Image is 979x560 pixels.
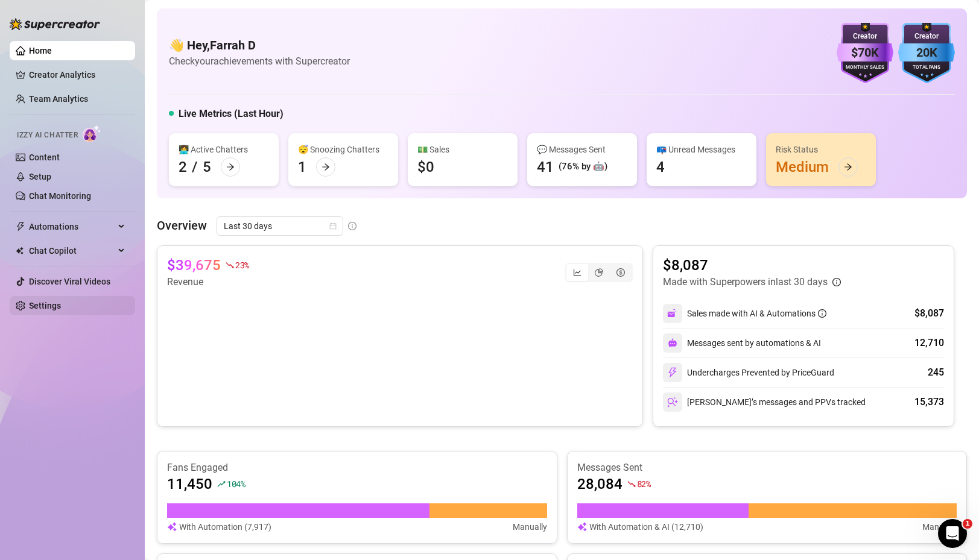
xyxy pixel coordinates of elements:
[914,336,944,350] div: 12,710
[298,157,306,177] div: 1
[322,163,330,171] span: arrow-right
[837,31,893,42] div: Creator
[29,172,51,181] a: Setup
[167,275,249,289] article: Revenue
[179,157,187,177] div: 2
[348,222,356,230] span: info-circle
[513,520,547,533] article: Manually
[898,43,955,62] div: 20K
[227,478,246,489] span: 104 %
[29,191,91,201] a: Chat Monitoring
[837,43,893,62] div: $70K
[29,241,115,260] span: Chat Copilot
[10,18,100,30] img: logo-BBDzfeDw.svg
[298,143,388,156] div: 😴 Snoozing Chatters
[559,160,607,174] div: (76% by 🤖)
[938,519,967,548] iframe: Intercom live chat
[663,275,828,289] article: Made with Superpowers in last 30 days
[169,54,350,69] article: Check your achievements with Supercreator
[898,31,955,42] div: Creator
[589,520,703,533] article: With Automation & AI (12,710)
[329,222,337,230] span: calendar
[818,309,826,318] span: info-circle
[663,333,821,353] div: Messages sent by automations & AI
[29,46,52,55] a: Home
[656,143,747,156] div: 📪 Unread Messages
[637,478,651,489] span: 82 %
[663,392,866,412] div: [PERSON_NAME]’s messages and PPVs tracked
[17,130,78,141] span: Izzy AI Chatter
[224,217,336,235] span: Last 30 days
[898,64,955,72] div: Total Fans
[776,143,866,156] div: Risk Status
[179,143,269,156] div: 👩‍💻 Active Chatters
[922,520,957,533] article: Manually
[832,278,841,286] span: info-circle
[837,23,893,83] img: purple-badge-B9DA21FR.svg
[167,474,212,494] article: 11,450
[537,143,627,156] div: 💬 Messages Sent
[226,163,235,171] span: arrow-right
[577,474,623,494] article: 28,084
[203,157,211,177] div: 5
[16,247,24,255] img: Chat Copilot
[29,301,61,310] a: Settings
[83,125,101,142] img: AI Chatter
[169,37,350,54] h4: 👋 Hey, Farrah D
[417,157,434,177] div: $0
[963,519,972,529] span: 1
[29,153,60,162] a: Content
[663,363,834,382] div: Undercharges Prevented by PriceGuard
[226,261,234,269] span: fall
[616,268,625,277] span: dollar-circle
[663,256,841,275] article: $8,087
[29,277,110,286] a: Discover Viral Videos
[157,216,207,234] article: Overview
[577,520,587,533] img: svg%3e
[417,143,508,156] div: 💵 Sales
[914,306,944,321] div: $8,087
[667,367,678,378] img: svg%3e
[656,157,665,177] div: 4
[217,480,226,488] span: rise
[914,395,944,409] div: 15,373
[179,107,284,121] h5: Live Metrics (Last Hour)
[627,480,636,488] span: fall
[928,365,944,380] div: 245
[565,263,633,282] div: segmented control
[16,222,25,231] span: thunderbolt
[577,461,957,474] article: Messages Sent
[167,256,221,275] article: $39,675
[573,268,581,277] span: line-chart
[29,65,125,84] a: Creator Analytics
[687,307,826,320] div: Sales made with AI & Automations
[595,268,603,277] span: pie-chart
[537,157,554,177] div: 41
[837,64,893,72] div: Monthly Sales
[898,23,955,83] img: blue-badge-DgoSNQY1.svg
[668,338,677,348] img: svg%3e
[29,94,88,104] a: Team Analytics
[667,397,678,407] img: svg%3e
[179,520,271,533] article: With Automation (7,917)
[667,308,678,319] img: svg%3e
[235,259,249,271] span: 23 %
[844,163,852,171] span: arrow-right
[29,217,115,236] span: Automations
[167,520,177,533] img: svg%3e
[167,461,547,474] article: Fans Engaged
